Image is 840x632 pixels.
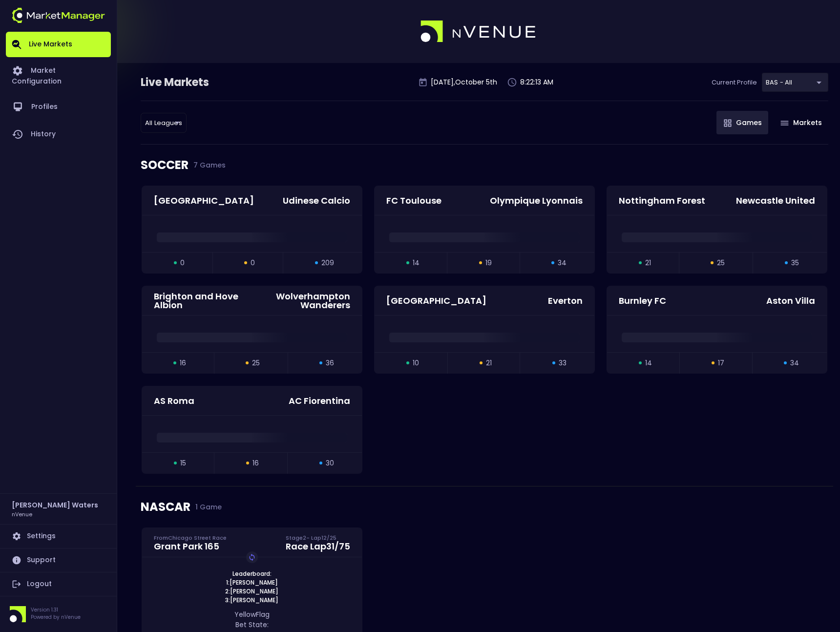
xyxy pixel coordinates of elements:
div: BAS - All [762,73,828,92]
div: SOCCER [141,145,828,186]
div: Stage 2 - Lap 12 / 25 [286,534,350,542]
span: 0 [180,258,185,268]
h3: nVenue [12,510,32,518]
span: 3: [PERSON_NAME] [222,596,281,605]
button: Games [716,111,768,134]
p: [DATE] , October 5 th [431,77,497,87]
div: Grant Park 165 [154,542,227,551]
div: AS Roma [154,397,194,405]
div: From Chicago Street Race [154,534,227,542]
span: 1 Game [190,503,222,511]
a: Support [6,548,111,572]
div: Udinese Calcio [283,196,350,205]
div: FC Toulouse [386,196,441,205]
span: 34 [790,358,799,368]
div: Wolverhampton Wanderers [253,292,350,310]
button: Markets [773,111,828,134]
a: Market Configuration [6,57,111,93]
a: Logout [6,572,111,596]
span: 34 [558,258,567,268]
span: 25 [252,358,260,368]
span: 14 [413,258,420,268]
a: History [6,121,111,148]
a: Settings [6,525,111,548]
span: 36 [326,358,334,368]
span: 33 [559,358,567,368]
p: Powered by nVenue [31,613,81,621]
span: 2: [PERSON_NAME] [222,587,281,596]
span: 1: [PERSON_NAME] [223,578,281,587]
span: 21 [645,258,651,268]
span: 209 [321,258,334,268]
div: Olympique Lyonnais [490,196,583,205]
img: gameIcon [780,121,789,126]
span: Bet State: [235,620,269,630]
span: 17 [718,358,724,368]
div: Brighton and Hove Albion [154,292,242,310]
span: 19 [485,258,492,268]
div: Burnley FC [619,296,666,305]
span: 35 [791,258,799,268]
a: Live Markets [6,32,111,57]
span: 16 [252,458,259,468]
div: [GEOGRAPHIC_DATA] [386,296,486,305]
span: 7 Games [189,161,226,169]
div: Newcastle United [736,196,815,205]
div: Version 1.31Powered by nVenue [6,606,111,622]
div: Live Markets [141,75,260,90]
img: replayImg [248,553,256,561]
h2: [PERSON_NAME] Waters [12,500,98,510]
span: 10 [413,358,419,368]
div: Nottingham Forest [619,196,705,205]
span: 30 [326,458,334,468]
span: Leaderboard: [230,569,274,578]
div: [GEOGRAPHIC_DATA] [154,196,254,205]
span: 15 [180,458,186,468]
a: Profiles [6,93,111,121]
div: AC Fiorentina [289,397,350,405]
span: 25 [717,258,725,268]
p: 8:22:13 AM [520,77,553,87]
p: Current Profile [712,78,757,87]
span: yellow Flag [234,610,270,619]
div: NASCAR [141,486,828,527]
span: 21 [486,358,492,368]
div: Aston Villa [766,296,815,305]
img: logo [12,8,105,23]
div: BAS - All [141,113,187,133]
span: 0 [251,258,255,268]
img: gameIcon [724,119,732,127]
p: Version 1.31 [31,606,81,613]
div: Race Lap 31 / 75 [286,542,350,551]
div: Everton [548,296,583,305]
span: 16 [180,358,186,368]
img: logo [420,21,537,43]
span: 14 [645,358,652,368]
